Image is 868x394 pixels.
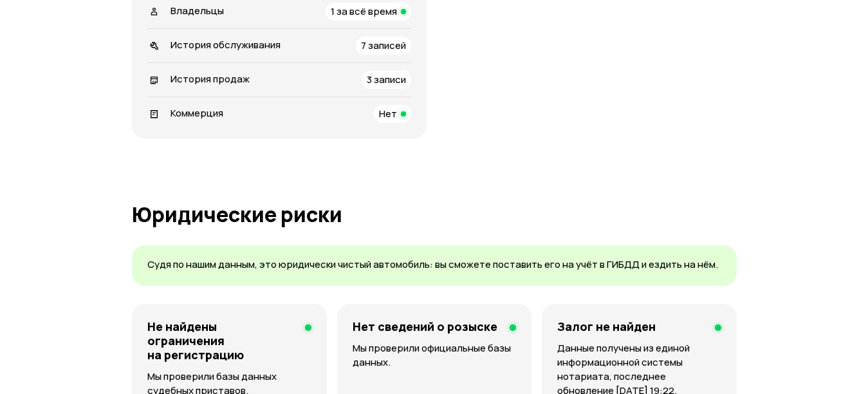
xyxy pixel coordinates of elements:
[353,319,497,333] h4: Нет сведений о розыске
[171,72,250,86] span: История продаж
[147,319,295,362] h4: Не найдены ограничения на регистрацию
[331,5,397,18] span: 1 за всё время
[367,73,406,86] span: 3 записи
[132,203,737,226] h1: Юридические риски
[361,39,406,52] span: 7 записей
[171,4,224,17] span: Владельцы
[557,319,656,333] h4: Залог не найден
[171,106,223,120] span: Коммерция
[171,38,281,52] span: История обслуживания
[147,258,721,272] p: Судя по нашим данным, это юридически чистый автомобиль: вы сможете поставить его на учёт в ГИБДД ...
[353,341,516,370] p: Мы проверили официальные базы данных.
[379,107,397,120] span: Нет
